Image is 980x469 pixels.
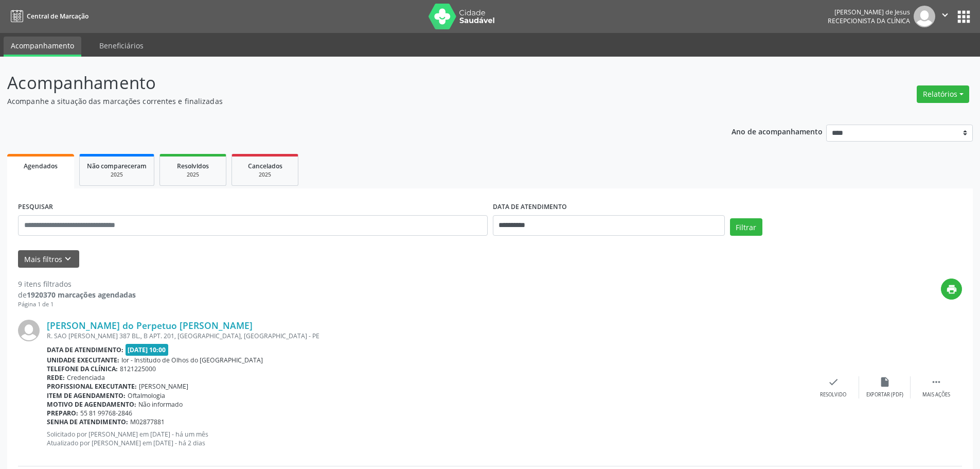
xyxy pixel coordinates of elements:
div: 2025 [239,171,291,179]
span: Oftalmologia [128,391,165,400]
div: de [18,289,136,300]
b: Preparo: [47,409,78,418]
button: Filtrar [730,218,762,236]
p: Acompanhamento [7,70,683,96]
span: Central de Marcação [27,12,88,21]
span: Não informado [138,400,183,409]
button:  [935,6,955,27]
b: Senha de atendimento: [47,418,128,426]
a: Central de Marcação [7,8,88,25]
img: img [18,320,40,341]
b: Unidade executante: [47,356,119,364]
a: Acompanhamento [4,37,81,57]
i: check [828,376,839,388]
b: Motivo de agendamento: [47,400,136,409]
i: insert_drive_file [879,376,890,388]
div: Resolvido [820,391,846,398]
div: Página 1 de 1 [18,300,136,309]
span: Ior - Institudo de Olhos do [GEOGRAPHIC_DATA] [121,356,263,364]
b: Telefone da clínica: [47,364,118,373]
span: Cancelados [248,162,282,170]
b: Item de agendamento: [47,391,126,400]
b: Data de atendimento: [47,345,123,354]
div: 2025 [167,171,219,179]
a: [PERSON_NAME] do Perpetuo [PERSON_NAME] [47,320,253,331]
div: 9 itens filtrados [18,279,136,289]
button: print [941,279,962,300]
button: apps [955,8,973,26]
p: Acompanhe a situação das marcações correntes e finalizadas [7,96,683,107]
div: Exportar (PDF) [866,391,903,398]
i:  [931,376,942,388]
span: Recepcionista da clínica [828,16,910,25]
span: Não compareceram [87,162,147,170]
span: Credenciada [67,373,105,382]
span: 8121225000 [120,364,156,373]
div: R. SAO [PERSON_NAME] 387 BL., B APT. 201, [GEOGRAPHIC_DATA], [GEOGRAPHIC_DATA] - PE [47,332,808,340]
span: Resolvidos [177,162,209,170]
a: Beneficiários [92,37,151,55]
span: 55 81 99768-2846 [80,409,132,418]
strong: 1920370 marcações agendadas [27,290,136,300]
button: Mais filtroskeyboard_arrow_down [18,250,79,268]
div: 2025 [87,171,147,179]
span: M02877881 [130,418,165,426]
div: Mais ações [922,391,950,398]
i: print [946,284,957,295]
label: DATA DE ATENDIMENTO [493,199,567,215]
p: Solicitado por [PERSON_NAME] em [DATE] - há um mês Atualizado por [PERSON_NAME] em [DATE] - há 2 ... [47,430,808,447]
span: [DATE] 10:00 [126,344,169,356]
span: Agendados [24,162,58,170]
i:  [939,9,951,21]
p: Ano de acompanhamento [732,125,823,137]
img: img [914,6,935,27]
button: Relatórios [917,85,969,103]
div: [PERSON_NAME] de Jesus [828,8,910,16]
i: keyboard_arrow_down [62,253,74,265]
label: PESQUISAR [18,199,53,215]
b: Rede: [47,373,65,382]
span: [PERSON_NAME] [139,382,188,391]
b: Profissional executante: [47,382,137,391]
